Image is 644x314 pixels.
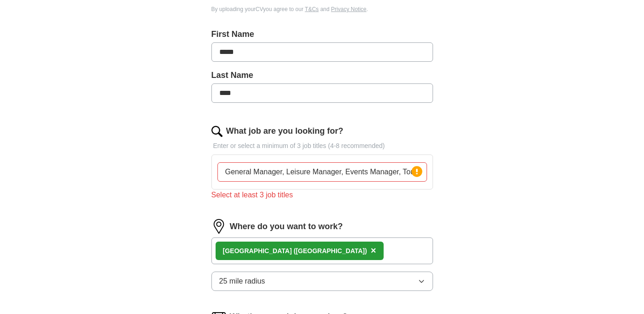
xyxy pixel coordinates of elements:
[211,141,433,151] p: Enter or select a minimum of 3 job titles (4-8 recommended)
[371,245,376,255] span: ×
[294,247,367,255] span: ([GEOGRAPHIC_DATA])
[230,220,343,233] label: Where do you want to work?
[211,190,433,201] div: Select at least 3 job titles
[219,276,265,287] span: 25 mile radius
[226,125,343,137] label: What job are you looking for?
[223,247,292,255] strong: [GEOGRAPHIC_DATA]
[371,244,376,258] button: ×
[211,272,433,291] button: 25 mile radius
[211,69,433,82] label: Last Name
[211,5,433,13] div: By uploading your CV you agree to our and .
[305,6,319,12] a: T&Cs
[331,6,367,12] a: Privacy Notice
[211,219,226,234] img: location.png
[211,126,223,137] img: search.png
[217,162,427,182] input: Type a job title and press enter
[211,28,433,41] label: First Name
